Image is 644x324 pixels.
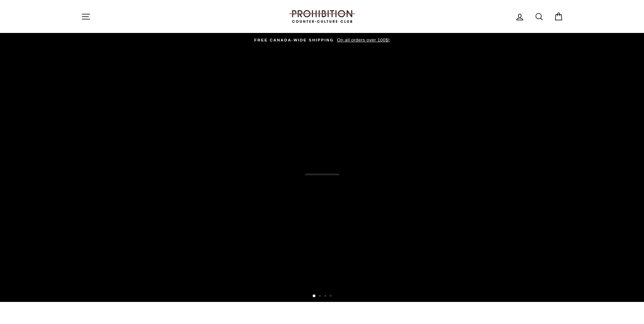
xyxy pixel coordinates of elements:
button: 4 [330,295,333,298]
button: 3 [324,295,328,298]
button: 1 [313,294,316,298]
a: FREE CANADA-WIDE SHIPPING On all orders over 100$! [83,36,562,44]
span: On all orders over 100$! [335,37,389,42]
img: PROHIBITION COUNTER-CULTURE CLUB [288,10,356,23]
span: FREE CANADA-WIDE SHIPPING [254,38,334,42]
button: 2 [319,295,322,298]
